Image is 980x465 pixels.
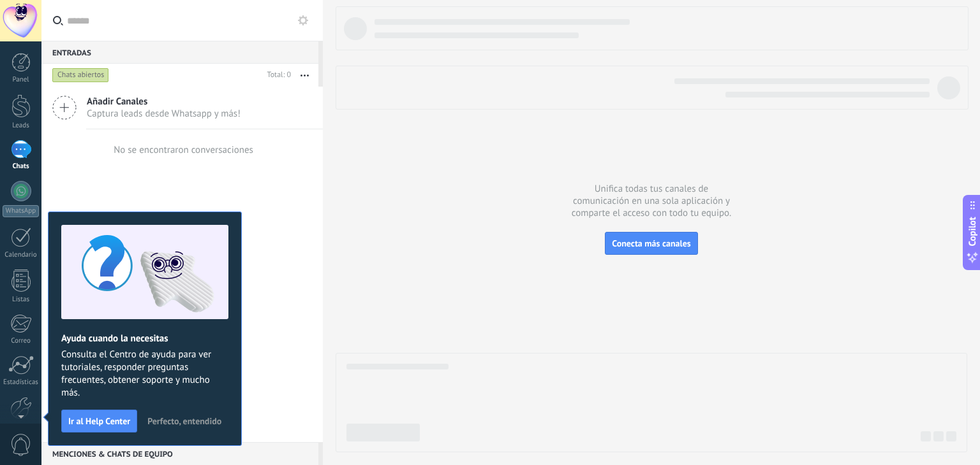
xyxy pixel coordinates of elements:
[87,108,241,120] span: Captura leads desde Whatsapp y más!
[3,205,39,217] div: WhatsApp
[262,69,291,82] div: Total: 0
[68,417,130,426] span: Ir al Help Center
[61,348,228,399] span: Consulta el Centro de ayuda para ver tutoriales, responder preguntas frecuentes, obtener soporte ...
[3,76,40,84] div: Panel
[3,378,40,387] div: Estadísticas
[3,296,40,304] div: Listas
[3,251,40,259] div: Calendario
[41,442,318,465] div: Menciones & Chats de equipo
[61,410,137,433] button: Ir al Help Center
[87,96,241,108] span: Añadir Canales
[605,232,697,255] button: Conecta más canales
[3,337,40,345] div: Correo
[612,238,690,249] span: Conecta más canales
[3,122,40,130] div: Leads
[52,68,109,83] div: Chats abiertos
[147,417,221,426] span: Perfecto, entendido
[3,162,40,171] div: Chats
[142,411,227,431] button: Perfecto, entendido
[41,41,318,64] div: Entradas
[966,217,979,247] span: Copilot
[114,144,253,156] div: No se encontraron conversaciones
[61,333,228,345] h2: Ayuda cuando la necesitas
